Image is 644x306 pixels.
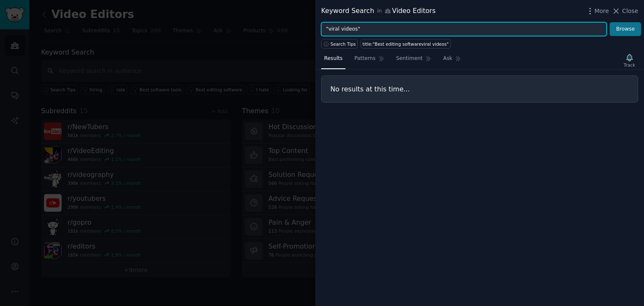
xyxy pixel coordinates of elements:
[440,52,464,69] a: Ask
[324,55,343,62] span: Results
[393,52,434,69] a: Sentiment
[321,39,358,49] button: Search Tips
[354,55,375,62] span: Patterns
[396,55,423,62] span: Sentiment
[612,7,638,16] button: Close
[443,55,452,62] span: Ask
[610,22,641,36] button: Browse
[377,8,382,15] span: in
[361,39,450,49] a: title:"Best editing softwareviral videos"
[351,52,387,69] a: Patterns
[321,52,345,69] a: Results
[321,6,436,16] div: Keyword Search Video Editors
[330,41,356,47] span: Search Tips
[321,22,607,36] input: Try a keyword related to your business
[622,7,638,16] span: Close
[363,41,449,47] div: title:"Best editing softwareviral videos"
[330,85,629,93] h3: No results at this time...
[586,7,609,16] button: More
[595,7,609,16] span: More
